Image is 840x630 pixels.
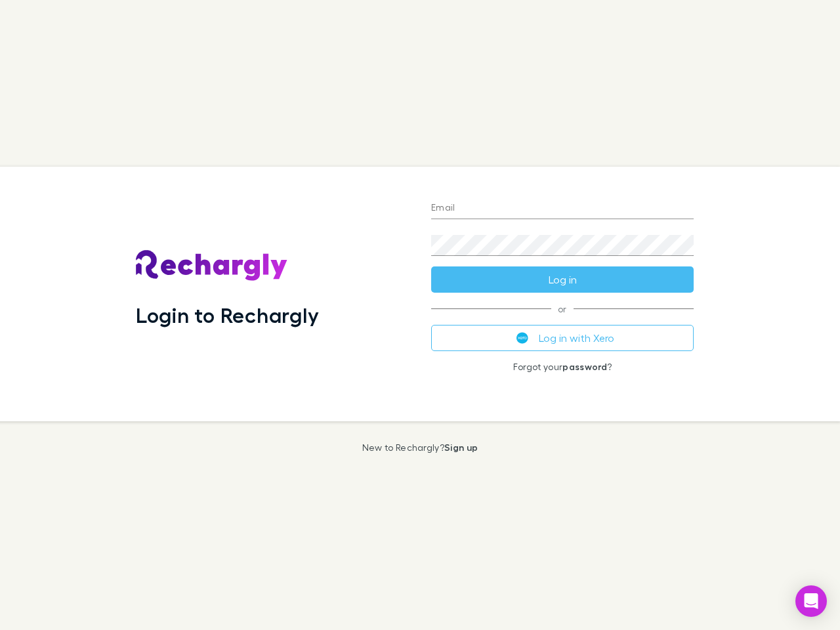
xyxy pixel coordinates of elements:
img: Xero's logo [516,332,528,344]
span: or [431,308,694,309]
a: password [562,361,607,372]
a: Sign up [444,442,478,453]
div: Open Intercom Messenger [795,585,827,617]
h1: Login to Rechargly [136,303,319,327]
button: Log in with Xero [431,325,694,351]
button: Log in [431,266,694,293]
p: Forgot your ? [431,362,694,372]
img: Rechargly's Logo [136,250,288,282]
p: New to Rechargly? [362,442,478,453]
